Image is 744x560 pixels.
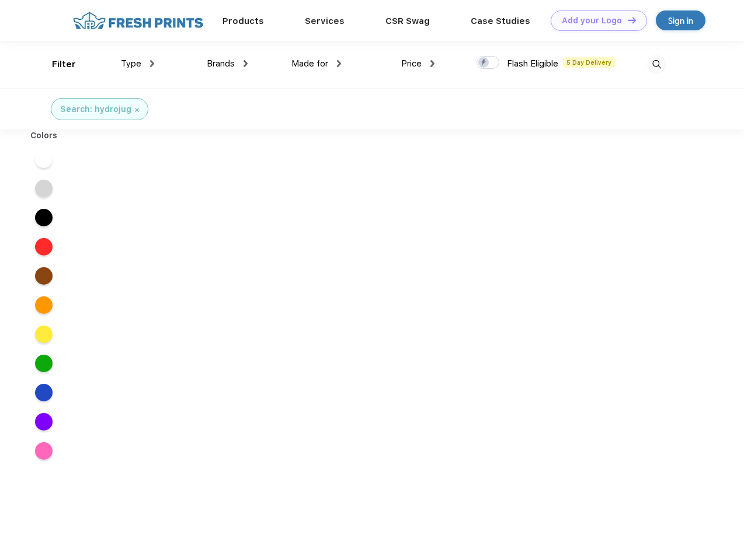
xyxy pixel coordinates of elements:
[401,58,422,69] span: Price
[507,58,558,69] span: Flash Eligible
[135,108,139,112] img: filter_cancel.svg
[647,55,666,74] img: desktop_search.svg
[563,57,615,68] span: 5 Day Delivery
[244,60,248,67] img: dropdown.png
[668,14,693,27] div: Sign in
[150,60,154,67] img: dropdown.png
[60,103,131,116] div: Search: hydrojug
[291,58,328,69] span: Made for
[430,60,434,67] img: dropdown.png
[222,16,264,26] a: Products
[337,60,341,67] img: dropdown.png
[121,58,141,69] span: Type
[52,58,76,71] div: Filter
[207,58,235,69] span: Brands
[628,17,636,23] img: DT
[562,16,622,26] div: Add your Logo
[69,10,207,31] img: fo%20logo%202.webp
[656,10,705,30] a: Sign in
[22,129,67,142] div: Colors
